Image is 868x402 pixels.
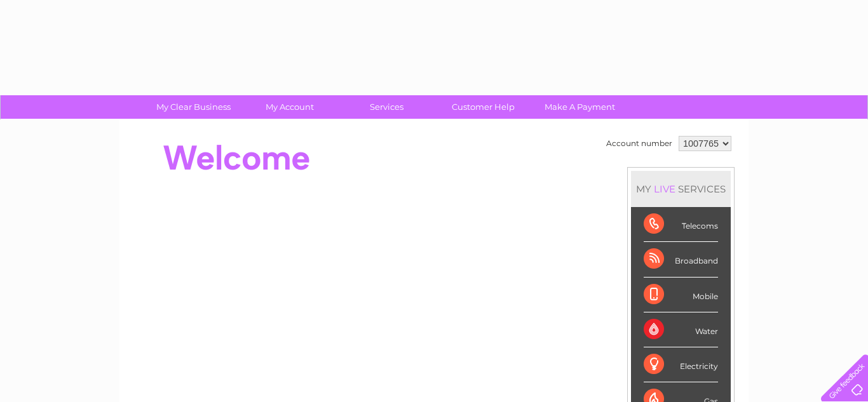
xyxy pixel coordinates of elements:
div: Water [644,312,718,347]
div: Electricity [644,347,718,382]
div: LIVE [651,183,678,195]
div: Mobile [644,278,718,312]
a: Customer Help [431,95,536,119]
div: Telecoms [644,207,718,242]
a: Make A Payment [527,95,632,119]
div: Broadband [644,242,718,277]
a: My Clear Business [141,95,246,119]
a: My Account [238,95,342,119]
a: Services [334,95,439,119]
div: MY SERVICES [631,171,731,207]
td: Account number [603,133,675,154]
